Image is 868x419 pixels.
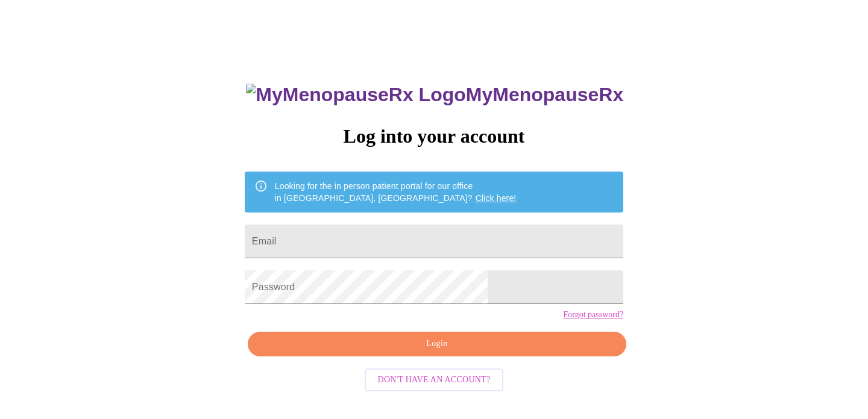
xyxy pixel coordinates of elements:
[362,374,507,384] a: Don't have an account?
[246,84,465,106] img: MyMenopauseRx Logo
[262,337,612,352] span: Login
[248,332,626,356] button: Login
[365,368,504,392] button: Don't have an account?
[476,193,517,203] a: Click here!
[245,125,623,147] h3: Log into your account
[246,84,623,106] h3: MyMenopauseRx
[563,310,623,320] a: Forgot password?
[275,175,517,209] div: Looking for the in person patient portal for our office in [GEOGRAPHIC_DATA], [GEOGRAPHIC_DATA]?
[378,373,491,388] span: Don't have an account?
